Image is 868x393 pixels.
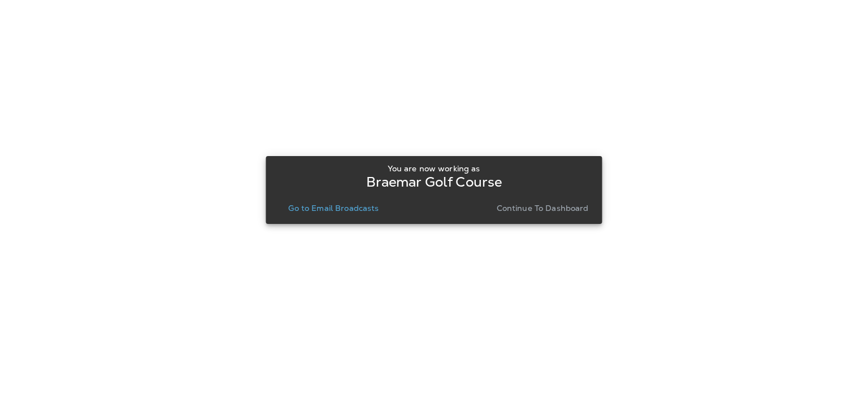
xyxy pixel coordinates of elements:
[388,164,480,173] p: You are now working as
[492,200,593,216] button: Continue to Dashboard
[288,204,379,213] p: Go to Email Broadcasts
[497,204,589,213] p: Continue to Dashboard
[366,178,502,187] p: Braemar Golf Course
[284,200,383,216] button: Go to Email Broadcasts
